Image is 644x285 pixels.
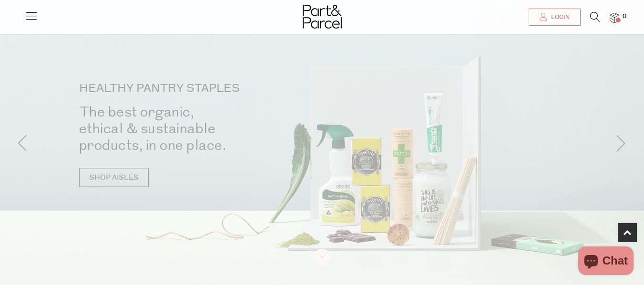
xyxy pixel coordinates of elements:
a: Login [529,9,581,26]
p: HEALTHY PANTRY STAPLES [79,83,337,94]
a: 0 [610,13,619,23]
img: Part&Parcel [303,5,342,29]
a: SHOP AISLES [79,168,149,187]
inbox-online-store-chat: Shopify online store chat [575,246,636,277]
h2: The best organic, ethical & sustainable products, in one place. [79,104,337,154]
span: 0 [620,12,629,21]
span: Login [549,13,570,21]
